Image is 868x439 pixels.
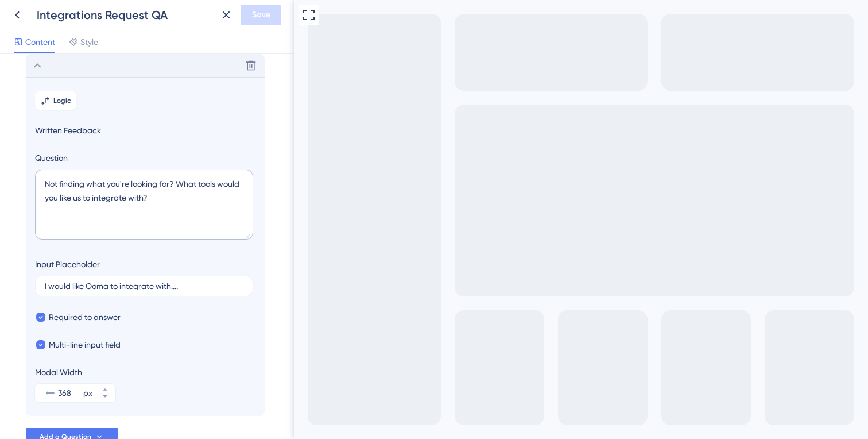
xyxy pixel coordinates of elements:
label: Question [35,151,255,165]
input: px [58,386,81,400]
span: Logic [53,96,71,105]
span: Style [80,35,98,49]
textarea: Not finding what you're looking for? What tools would you like us to integrate with? [35,170,253,240]
div: Close survey [186,9,200,23]
span: Save [252,8,270,22]
div: Integrations Request QA [37,7,211,23]
div: Modal Width [35,365,115,379]
input: Type a placeholder [45,282,243,290]
button: Submit survey [88,122,121,134]
span: Required to answer [49,310,121,324]
button: px [95,393,115,402]
div: Input Placeholder [35,257,100,271]
span: Content [25,35,55,49]
span: Written Feedback [35,124,255,137]
div: Not finding what you're looking for? What tools would you like us to integrate with? [14,30,200,57]
div: px [83,386,92,400]
span: Multi-line input field [49,338,121,352]
button: Save [241,5,281,25]
button: px [95,384,115,393]
button: Logic [35,91,76,110]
